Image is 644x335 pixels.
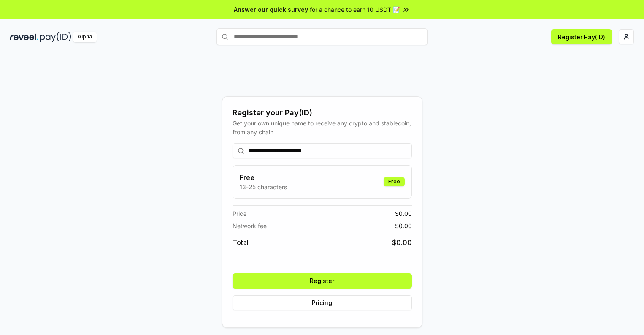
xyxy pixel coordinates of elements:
[233,221,267,230] span: Network fee
[395,209,412,218] span: $ 0.00
[233,295,412,310] button: Pricing
[240,182,287,191] p: 13-25 characters
[240,172,287,182] h3: Free
[384,177,405,186] div: Free
[73,32,97,42] div: Alpha
[233,119,412,136] div: Get your own unique name to receive any crypto and stablecoin, from any chain
[234,5,308,14] span: Answer our quick survey
[310,5,400,14] span: for a chance to earn 10 USDT 📝
[233,273,412,289] button: Register
[551,29,612,44] button: Register Pay(ID)
[40,32,71,42] img: pay_id
[10,32,38,42] img: reveel_dark
[233,237,249,248] span: Total
[233,209,246,218] span: Price
[233,107,412,119] div: Register your Pay(ID)
[395,221,412,230] span: $ 0.00
[392,237,412,248] span: $ 0.00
